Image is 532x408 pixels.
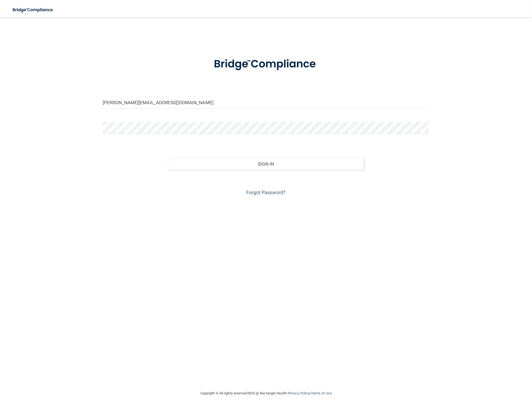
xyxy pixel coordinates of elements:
button: Sign In [168,158,364,170]
div: Copyright © All rights reserved 2025 @ Rectangle Health | | [167,385,365,402]
img: bridge_compliance_login_screen.278c3ca4.svg [8,4,58,16]
a: Terms of Use [311,391,332,395]
input: Email [103,96,429,109]
a: Privacy Policy [288,391,310,395]
a: Forgot Password? [246,190,286,195]
img: bridge_compliance_login_screen.278c3ca4.svg [203,50,329,78]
